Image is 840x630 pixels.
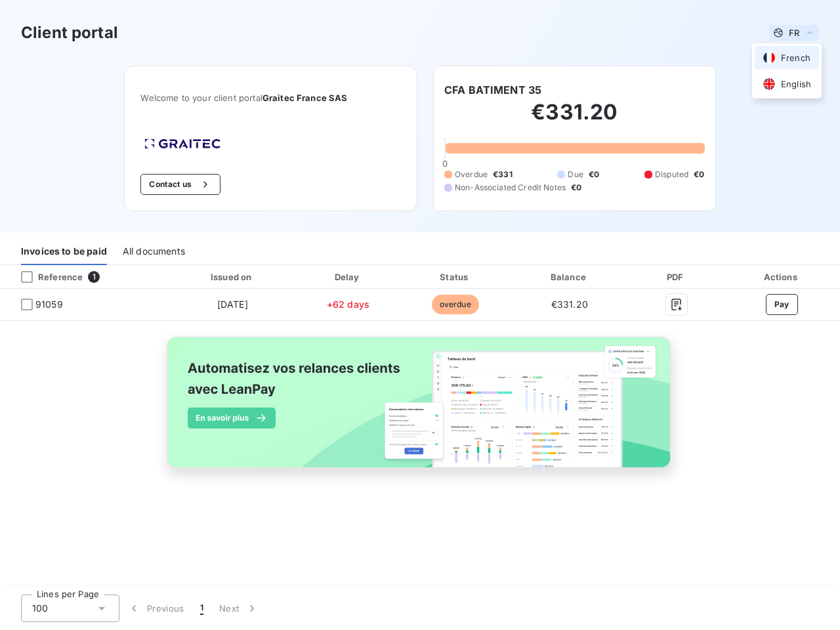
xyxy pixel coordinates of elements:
button: Next [211,595,266,622]
span: 1 [200,602,203,615]
span: +62 days [327,299,369,310]
button: 1 [192,595,211,622]
h2: €331.20 [444,99,705,138]
button: Previous [119,595,192,622]
span: €331 [493,169,513,180]
span: French [781,52,810,64]
div: Invoices to be paid [21,238,107,265]
div: All documents [123,238,185,265]
span: Due [568,169,583,180]
span: FR [789,28,799,38]
span: €0 [694,169,704,180]
span: Graitec France SAS [262,93,348,103]
span: Overdue [455,169,488,180]
div: Issued on [172,270,293,283]
h3: Client portal [21,21,118,45]
div: Status [403,270,507,283]
img: Company logo [140,135,224,153]
div: Actions [726,270,837,283]
div: PDF [632,270,721,283]
span: overdue [432,295,479,314]
span: €0 [589,169,599,180]
h6: CFA BATIMENT 35 [444,82,541,98]
span: 0 [442,158,448,169]
span: €331.20 [551,299,588,310]
button: Contact us [140,174,220,195]
img: banner [155,329,685,490]
span: €0 [571,182,581,194]
span: 1 [88,271,100,283]
div: Reference [10,271,83,283]
div: Balance [513,270,626,283]
span: 100 [32,602,48,615]
div: Delay [298,270,398,283]
span: [DATE] [217,299,248,310]
button: Pay [766,294,798,315]
span: Disputed [655,169,688,180]
span: 91059 [35,298,63,311]
span: English [781,78,811,91]
span: Non-Associated Credit Notes [455,182,566,194]
span: Welcome to your client portal [140,93,401,103]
